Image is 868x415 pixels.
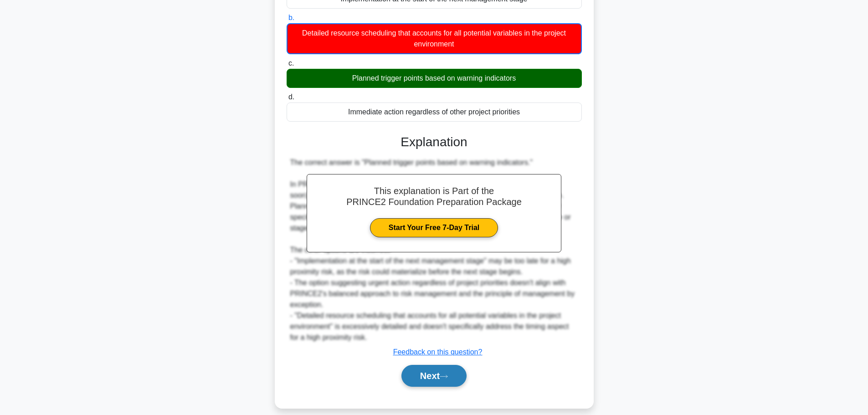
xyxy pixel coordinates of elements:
button: Next [401,365,467,387]
span: d. [288,93,294,101]
a: Feedback on this question? [393,348,483,356]
h3: Explanation [292,134,576,150]
div: Planned trigger points based on warning indicators [287,69,582,88]
div: Immediate action regardless of other project priorities [287,102,582,122]
span: b. [288,14,294,21]
a: Start Your Free 7-Day Trial [370,218,498,237]
span: c. [288,59,294,67]
div: Detailed resource scheduling that accounts for all potential variables in the project environment [287,23,582,54]
div: The correct answer is "Planned trigger points based on warning indicators." In PRINCE2, when deal... [290,157,578,343]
